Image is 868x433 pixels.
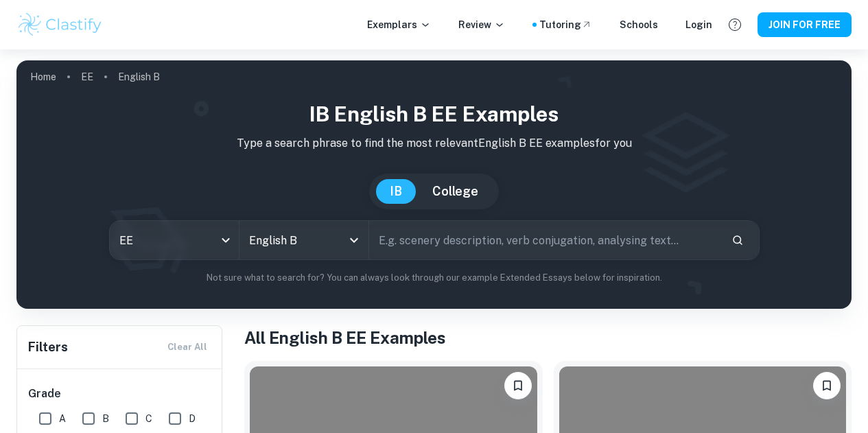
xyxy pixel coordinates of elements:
button: Please log in to bookmark exemplars [813,372,841,399]
a: Login [685,17,712,32]
button: Please log in to bookmark exemplars [504,372,532,399]
a: Schools [620,17,658,32]
a: EE [81,67,93,86]
input: E.g. scenery description, verb conjugation, analysing text... [369,221,720,259]
span: A [59,411,66,426]
span: C [145,411,152,426]
button: Search [726,229,749,252]
h6: Grade [28,386,212,402]
a: Home [30,67,56,86]
span: D [189,411,196,426]
button: Open [344,231,364,250]
button: Help and Feedback [723,13,747,36]
button: College [419,179,492,204]
p: English B [118,69,160,84]
h6: Filters [28,338,68,357]
h1: IB English B EE examples [27,99,841,130]
div: EE [110,221,239,259]
button: JOIN FOR FREE [758,12,852,37]
img: Clastify logo [16,11,104,38]
span: B [102,411,109,426]
p: Type a search phrase to find the most relevant English B EE examples for you [27,135,841,152]
h1: All English B EE Examples [244,325,852,350]
p: Exemplars [367,17,431,32]
p: Not sure what to search for? You can always look through our example Extended Essays below for in... [27,271,841,285]
p: Review [458,17,505,32]
img: profile cover [16,60,852,309]
a: Tutoring [539,17,592,32]
button: IB [376,179,416,204]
